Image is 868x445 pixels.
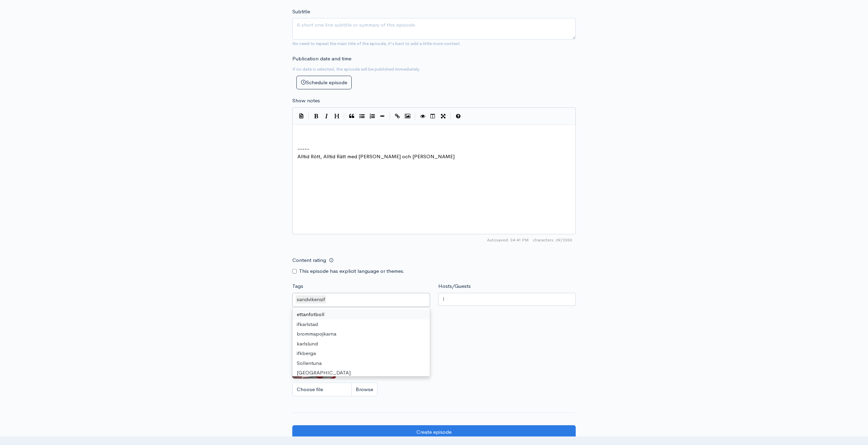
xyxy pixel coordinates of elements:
[297,153,455,160] span: Alltid Rött, Alltid Rätt med [PERSON_NAME] och [PERSON_NAME]
[293,348,430,358] div: ifkberga
[293,320,430,329] div: ifkarlstad
[367,111,377,121] button: Numbered List
[450,113,451,120] i: |
[292,97,320,105] label: Show notes
[293,368,430,378] div: [GEOGRAPHIC_DATA]
[332,111,342,121] button: Heading
[417,111,428,121] button: Toggle Preview
[293,310,430,320] div: ettanfotboll
[443,295,444,303] input: Enter the names of the people that appeared on this episode
[308,113,309,120] i: |
[292,325,576,332] small: If no artwork is selected your default podcast artwork will be used
[292,282,303,290] label: Tags
[292,8,310,16] label: Subtitle
[293,339,430,349] div: karlslund
[453,111,463,121] button: Markdown Guide
[292,253,326,267] label: Content rating
[292,41,461,46] small: No need to repeat the main title of the episode, it's best to add a little more context.
[292,66,420,72] small: If no date is selected, the episode will be published immediately.
[311,111,321,121] button: Bold
[377,111,387,121] button: Insert Horizontal Line
[392,111,402,121] button: Create Link
[487,237,529,243] span: Autosaved: 04:41 PM
[299,267,405,275] label: This episode has explicit language or themes.
[389,113,390,120] i: |
[296,111,306,121] button: Insert Show Notes Template
[297,145,309,152] span: -----
[415,113,415,120] i: |
[292,425,576,439] input: Create episode
[296,295,326,304] div: sandvikensif
[357,111,367,121] button: Generic List
[296,76,352,90] button: Schedule episode
[292,55,351,63] label: Publication date and time
[293,329,430,339] div: brommapojkarna
[321,111,332,121] button: Italic
[438,282,471,290] label: Hosts/Guests
[533,237,572,243] span: 69/2000
[293,358,430,368] div: Sollentuna
[402,111,413,121] button: Insert Image
[344,113,344,120] i: |
[428,111,438,121] button: Toggle Side by Side
[347,111,357,121] button: Quote
[438,111,448,121] button: Toggle Fullscreen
